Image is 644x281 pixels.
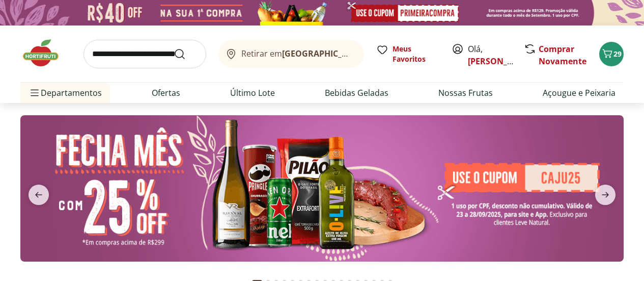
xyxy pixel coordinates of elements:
span: 29 [613,49,622,59]
a: Comprar Novamente [539,43,586,67]
a: Último Lote [230,87,275,99]
a: Meus Favoritos [376,44,439,64]
button: Menu [29,81,41,105]
img: Hortifruti [20,38,71,68]
button: previous [20,185,57,205]
span: Meus Favoritos [393,44,439,64]
img: banana [20,115,624,262]
a: [PERSON_NAME] [468,56,534,67]
span: Departamentos [29,81,102,105]
a: Ofertas [152,87,180,99]
button: Carrinho [599,42,624,66]
a: Açougue e Peixaria [543,87,615,99]
a: Bebidas Geladas [325,87,388,99]
button: Retirar em[GEOGRAPHIC_DATA]/[GEOGRAPHIC_DATA] [218,40,364,68]
input: search [83,40,206,68]
span: Retirar em [241,49,354,58]
b: [GEOGRAPHIC_DATA]/[GEOGRAPHIC_DATA] [282,48,454,59]
button: Submit Search [174,48,198,60]
span: Olá, [468,43,513,67]
button: next [587,185,624,205]
a: Nossas Frutas [438,87,493,99]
